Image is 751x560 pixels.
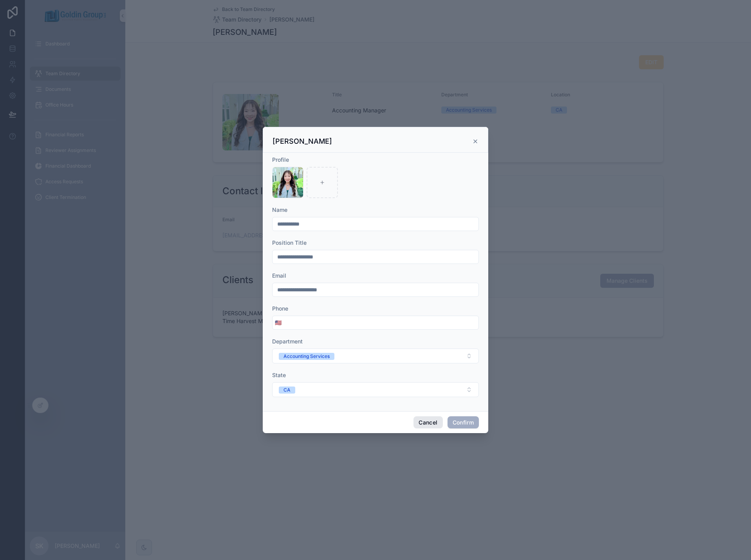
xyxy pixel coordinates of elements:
span: Profile [272,156,289,163]
span: 🇺🇸 [275,319,282,327]
div: Accounting Services [283,353,330,360]
span: Phone [272,305,288,312]
div: CA [283,387,291,394]
span: Name [272,206,287,213]
h3: [PERSON_NAME] [273,137,332,146]
span: Position Title [272,239,307,246]
button: Select Button [272,349,479,363]
button: Select Button [273,316,284,330]
span: Department [272,338,303,345]
span: Email [272,272,286,279]
span: State [272,372,286,378]
button: Cancel [413,416,442,429]
button: Confirm [448,416,479,429]
button: Select Button [272,382,479,397]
